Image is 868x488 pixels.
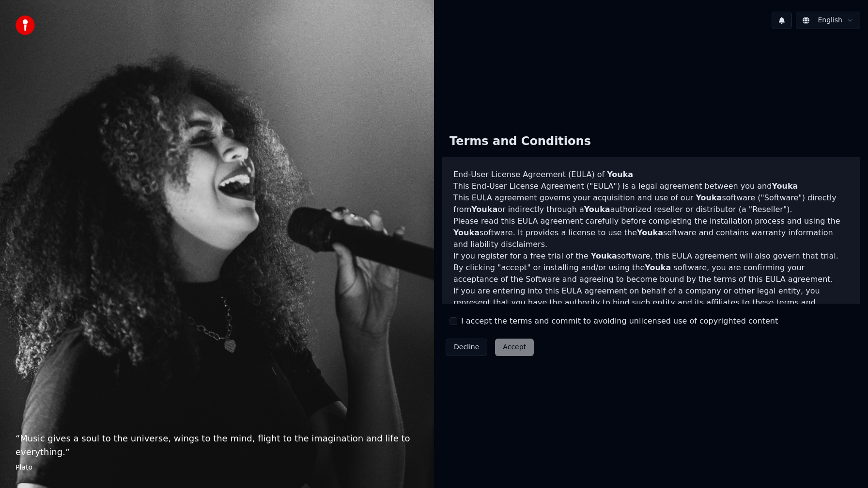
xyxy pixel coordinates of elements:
[696,193,722,202] span: Youka
[772,181,798,191] span: Youka
[584,205,610,214] span: Youka
[453,285,849,343] p: If you are entering into this EULA agreement on behalf of a company or other legal entity, you re...
[607,170,633,179] span: Youka
[471,205,497,214] span: Youka
[453,192,849,215] p: This EULA agreement governs your acquisition and use of our software ("Software") directly from o...
[453,250,849,285] p: If you register for a free trial of the software, this EULA agreement will also govern that trial...
[15,432,418,459] p: “ Music gives a soul to the universe, wings to the mind, flight to the imagination and life to ev...
[461,315,778,327] label: I accept the terms and commit to avoiding unlicensed use of copyrighted content
[637,228,663,237] span: Youka
[15,16,35,35] img: youka
[453,228,480,237] span: Youka
[453,215,849,250] p: Please read this EULA agreement carefully before completing the installation process and using th...
[15,463,418,472] footer: Plato
[453,180,849,192] p: This End-User License Agreement ("EULA") is a legal agreement between you and
[442,126,599,157] div: Terms and Conditions
[446,339,487,356] button: Decline
[453,169,849,180] h3: End-User License Agreement (EULA) of
[645,263,671,272] span: Youka
[591,251,617,260] span: Youka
